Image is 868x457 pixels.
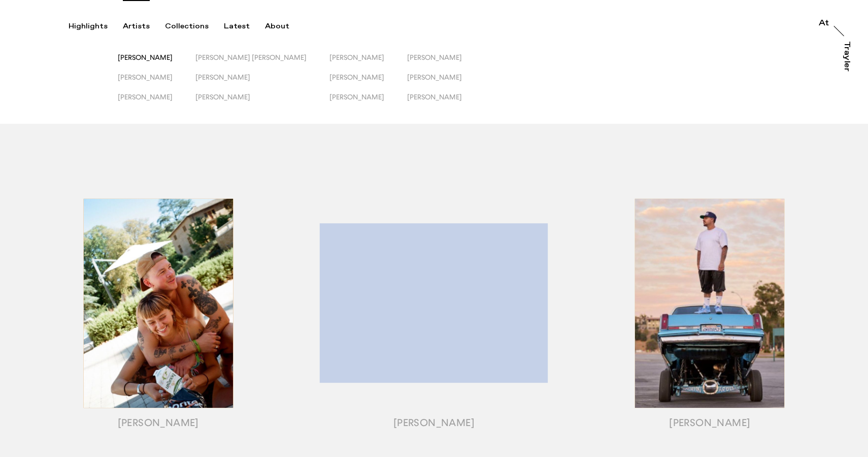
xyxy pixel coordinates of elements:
[843,41,851,72] div: Trayler
[407,53,485,73] button: [PERSON_NAME]
[118,73,195,93] button: [PERSON_NAME]
[195,73,329,93] button: [PERSON_NAME]
[224,22,250,31] div: Latest
[195,53,307,61] span: [PERSON_NAME] [PERSON_NAME]
[265,22,305,31] button: About
[195,93,329,113] button: [PERSON_NAME]
[407,73,485,93] button: [PERSON_NAME]
[329,73,407,93] button: [PERSON_NAME]
[407,93,462,101] span: [PERSON_NAME]
[118,93,195,113] button: [PERSON_NAME]
[165,22,224,31] button: Collections
[118,53,173,61] span: [PERSON_NAME]
[195,93,250,101] span: [PERSON_NAME]
[195,53,329,73] button: [PERSON_NAME] [PERSON_NAME]
[69,22,123,31] button: Highlights
[123,22,165,31] button: Artists
[329,53,384,61] span: [PERSON_NAME]
[329,93,384,101] span: [PERSON_NAME]
[123,22,150,31] div: Artists
[819,19,829,29] a: At
[195,73,250,81] span: [PERSON_NAME]
[329,93,407,113] button: [PERSON_NAME]
[118,73,173,81] span: [PERSON_NAME]
[407,73,462,81] span: [PERSON_NAME]
[407,93,485,113] button: [PERSON_NAME]
[329,53,407,73] button: [PERSON_NAME]
[118,93,173,101] span: [PERSON_NAME]
[407,53,462,61] span: [PERSON_NAME]
[841,41,851,83] a: Trayler
[265,22,289,31] div: About
[329,73,384,81] span: [PERSON_NAME]
[224,22,265,31] button: Latest
[118,53,195,73] button: [PERSON_NAME]
[69,22,108,31] div: Highlights
[165,22,209,31] div: Collections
